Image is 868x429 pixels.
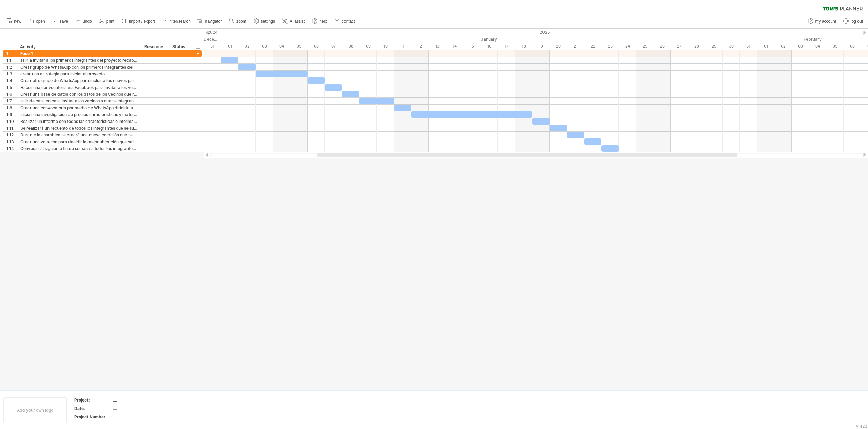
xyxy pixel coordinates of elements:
a: contact [333,17,357,26]
div: Saturday, 25 January 2025 [636,43,653,50]
div: Friday, 24 January 2025 [619,43,636,50]
div: Friday, 31 January 2025 [740,43,757,50]
div: Date: [74,406,112,411]
div: 1.4 [6,77,17,84]
div: salir de casa en casa invitar a los vecinos a que se integren al proyecto [20,98,138,104]
span: open [36,19,45,24]
div: Wednesday, 1 January 2025 [221,43,238,50]
div: Friday, 10 January 2025 [377,43,394,50]
span: AI assist [290,19,305,24]
div: Crear una base de datos con los datos de los vecinos que respondieron favorablemente a la convoca... [20,91,138,97]
a: import / export [120,17,157,26]
div: Wednesday, 29 January 2025 [705,43,723,50]
a: filter/search [160,17,193,26]
div: Activity [20,43,137,50]
div: salir a invitar a los primeros integrantes del proyecto recabar información de los nuevos integra... [20,57,138,63]
div: Monday, 6 January 2025 [308,43,325,50]
div: Wednesday, 8 January 2025 [342,43,359,50]
span: help [319,19,327,24]
span: my account [815,19,836,24]
div: Friday, 17 January 2025 [498,43,515,50]
div: .... [113,397,170,403]
div: Thursday, 9 January 2025 [359,43,377,50]
div: v 422 [856,424,867,429]
span: contact [342,19,355,24]
span: filter/search [170,19,191,24]
span: settings [261,19,275,24]
div: 1.2 [6,64,17,70]
div: Sunday, 12 January 2025 [411,43,429,50]
div: Saturday, 11 January 2025 [394,43,411,50]
div: Saturday, 4 January 2025 [273,43,290,50]
div: 1.11 [6,125,17,131]
div: 1.8 [6,105,17,111]
div: 1.10 [6,118,17,125]
span: save [60,19,68,24]
div: Tuesday, 14 January 2025 [446,43,463,50]
div: 1.5 [6,84,17,91]
a: undo [74,17,94,26]
div: Monday, 13 January 2025 [429,43,446,50]
div: Thursday, 23 January 2025 [601,43,619,50]
div: Tuesday, 21 January 2025 [567,43,584,50]
span: zoom [236,19,246,24]
div: 1.13 [6,138,17,145]
a: settings [252,17,277,26]
div: Resource [144,43,165,50]
div: Monday, 27 January 2025 [671,43,688,50]
div: January 2025 [221,36,757,43]
div: Sunday, 5 January 2025 [290,43,308,50]
div: Monday, 20 January 2025 [550,43,567,50]
div: Thursday, 2 January 2025 [238,43,256,50]
a: navigator [196,17,224,26]
a: log out [842,17,865,26]
div: Saturday, 1 February 2025 [757,43,774,50]
div: Project Number [74,414,112,420]
span: import / export [129,19,155,24]
div: Durante la asamblea se creará una nueva comisión que se encargará de recabar la cooperación y hac... [20,132,138,138]
a: help [310,17,329,26]
div: 1.6 [6,91,17,97]
div: 1.14 [6,145,17,152]
span: navigator [205,19,222,24]
div: Tuesday, 28 January 2025 [688,43,705,50]
div: Realizar un informe con todas las características e información recabada la cual será entregada e... [20,118,138,125]
div: 1.7 [6,98,17,104]
span: new [14,19,21,24]
a: my account [806,17,838,26]
a: open [27,17,47,26]
a: AI assist [280,17,307,26]
div: 1.1 [6,57,17,63]
div: 1.12 [6,132,17,138]
div: crear una estrategia para iniciar el proyecto [20,71,138,77]
div: Thursday, 6 February 2025 [844,43,861,50]
div: Tuesday, 4 February 2025 [809,43,826,50]
div: Convocar al siguiente fin de semana a todos los integrantes del proyecto para la instalación de l... [20,145,138,152]
div: Wednesday, 5 February 2025 [826,43,844,50]
div: Tuesday, 31 December 2024 [204,43,221,50]
div: Sunday, 26 January 2025 [653,43,671,50]
div: Saturday, 18 January 2025 [515,43,532,50]
div: 1 [6,50,17,57]
div: Sunday, 19 January 2025 [532,43,550,50]
a: save [51,17,70,26]
div: Wednesday, 15 January 2025 [463,43,480,50]
div: Tuesday, 7 January 2025 [325,43,342,50]
div: Status [172,43,187,50]
div: Project: [74,397,112,403]
span: log out [851,19,863,24]
div: Crear una votación para decidir la mejor ubicación que se le dará a las [PERSON_NAME] espectaculares [20,138,138,145]
a: new [5,17,23,26]
span: print [106,19,114,24]
div: Sunday, 2 February 2025 [774,43,792,50]
div: 1.3 [6,71,17,77]
div: Thursday, 16 January 2025 [480,43,498,50]
div: 1.9 [6,111,17,118]
div: .... [113,406,170,411]
a: zoom [227,17,248,26]
div: Monday, 3 February 2025 [792,43,809,50]
div: Crear grupo de WhatsApp con los primeros integrantes del proyecto e invitarlos a una reunión de u... [20,64,138,70]
div: Wednesday, 22 January 2025 [584,43,601,50]
div: Crear una convocatoria por medio de WhatsApp dirigida a todos los vecinos que se hayan ha agregad... [20,105,138,111]
a: print [97,17,116,26]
